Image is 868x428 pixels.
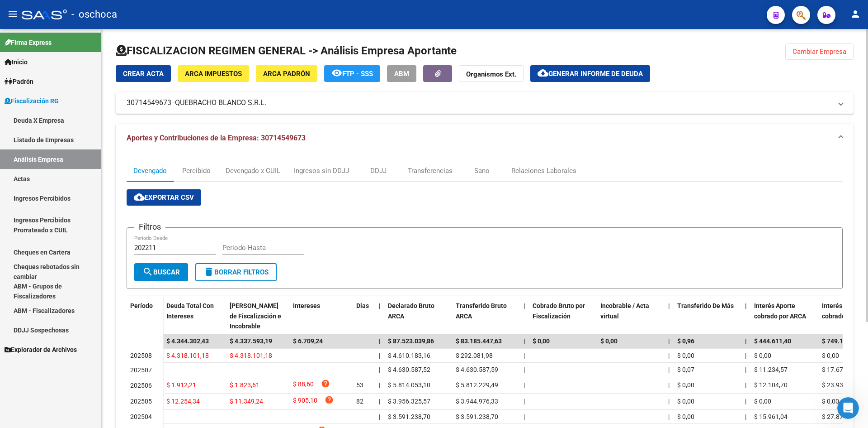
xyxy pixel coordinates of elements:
[530,65,650,82] button: Generar informe de deuda
[185,70,242,78] span: ARCA Impuestos
[130,302,153,309] span: Período
[230,337,272,345] span: $ 4.337.593,19
[745,337,747,345] span: |
[754,398,771,405] span: $ 0,00
[133,166,167,176] div: Devengado
[356,302,369,309] span: Dias
[370,166,387,176] div: DDJJ
[524,366,525,373] span: |
[379,398,380,405] span: |
[5,96,59,106] span: Fiscalización RG
[387,65,416,82] button: ABM
[127,296,163,334] datatable-header-cell: Período
[325,395,334,404] i: help
[293,302,320,309] span: Intereses
[130,413,152,420] span: 202504
[452,296,520,336] datatable-header-cell: Transferido Bruto ARCA
[668,366,670,373] span: |
[379,381,380,389] span: |
[456,366,498,373] span: $ 4.630.587,59
[456,413,498,420] span: $ 3.591.238,70
[356,398,363,405] span: 82
[130,382,152,389] span: 202506
[331,67,342,78] mat-icon: remove_red_eye
[474,166,490,176] div: Sano
[459,65,524,82] button: Organismos Ext.
[5,77,33,87] span: Padrón
[668,398,670,405] span: |
[677,381,694,389] span: $ 0,00
[5,38,52,48] span: Firma Express
[134,221,165,233] h3: Filtros
[538,67,548,78] mat-icon: cloud_download
[822,366,855,373] span: $ 17.672,37
[793,48,846,56] span: Cambiar Empresa
[837,397,859,419] iframe: Intercom live chat
[456,337,502,345] span: $ 83.185.447,63
[456,352,493,359] span: $ 292.081,98
[134,193,194,202] span: Exportar CSV
[408,166,453,176] div: Transferencias
[321,379,330,388] i: help
[529,296,597,336] datatable-header-cell: Cobrado Bruto por Fiscalización
[822,413,855,420] span: $ 27.870,59
[677,366,694,373] span: $ 0,07
[511,166,576,176] div: Relaciones Laborales
[263,70,310,78] span: ARCA Padrón
[741,296,750,336] datatable-header-cell: |
[116,124,854,153] mat-expansion-panel-header: Aportes y Contribuciones de la Empresa: 30714549673
[456,302,507,320] span: Transferido Bruto ARCA
[754,352,771,359] span: $ 0,00
[524,302,525,309] span: |
[379,302,381,309] span: |
[388,398,430,405] span: $ 3.956.325,57
[116,92,854,114] mat-expansion-panel-header: 30714549673 -QUEBRACHO BLANCO S.R.L.
[533,337,550,345] span: $ 0,00
[127,98,832,108] mat-panel-title: 30714549673 -
[293,337,323,345] span: $ 6.709,24
[466,70,516,78] strong: Organismos Ext.
[388,381,430,389] span: $ 5.814.053,10
[289,296,353,336] datatable-header-cell: Intereses
[822,381,855,389] span: $ 23.936,46
[166,381,196,389] span: $ 1.912,21
[677,337,694,345] span: $ 0,96
[142,268,180,276] span: Buscar
[294,166,349,176] div: Ingresos sin DDJJ
[668,413,670,420] span: |
[123,70,164,78] span: Crear Acta
[600,337,618,345] span: $ 0,00
[745,398,746,405] span: |
[175,98,266,108] span: QUEBRACHO BLANCO S.R.L.
[600,302,649,320] span: Incobrable / Acta virtual
[142,266,153,277] mat-icon: search
[379,352,380,359] span: |
[379,366,380,373] span: |
[677,398,694,405] span: $ 0,00
[668,352,670,359] span: |
[293,379,314,391] span: $ 88,60
[379,413,380,420] span: |
[677,352,694,359] span: $ 0,00
[356,381,363,389] span: 53
[195,263,277,281] button: Borrar Filtros
[379,337,381,345] span: |
[668,337,670,345] span: |
[230,302,281,330] span: [PERSON_NAME] de Fiscalización e Incobrable
[674,296,741,336] datatable-header-cell: Transferido De Más
[668,302,670,309] span: |
[130,366,152,374] span: 202507
[166,398,200,405] span: $ 12.254,34
[665,296,674,336] datatable-header-cell: |
[388,366,430,373] span: $ 4.630.587,52
[533,302,585,320] span: Cobrado Bruto por Fiscalización
[388,413,430,420] span: $ 3.591.238,70
[754,337,791,345] span: $ 444.611,40
[166,337,209,345] span: $ 4.344.302,43
[388,302,434,320] span: Declarado Bruto ARCA
[745,413,746,420] span: |
[163,296,226,336] datatable-header-cell: Deuda Total Con Intereses
[524,352,525,359] span: |
[134,192,145,202] mat-icon: cloud_download
[677,413,694,420] span: $ 0,00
